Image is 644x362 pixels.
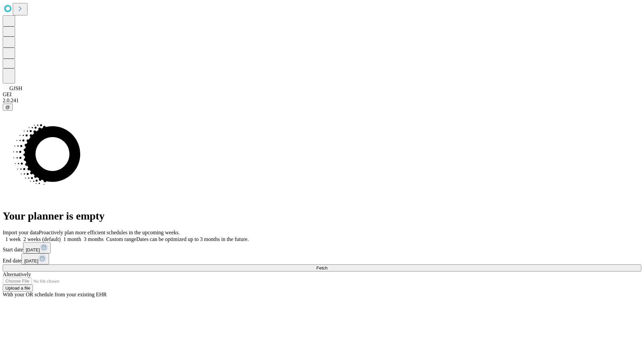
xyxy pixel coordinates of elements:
span: Import your data [3,230,39,235]
span: Proactively plan more efficient schedules in the upcoming weeks. [39,230,180,235]
span: [DATE] [26,247,40,252]
span: 1 week [5,236,21,242]
span: @ [5,105,10,110]
div: GEI [3,92,641,98]
div: End date [3,253,641,264]
button: [DATE] [23,242,51,253]
div: Start date [3,242,641,253]
span: [DATE] [24,258,38,263]
h1: Your planner is empty [3,210,641,222]
button: Upload a file [3,285,33,292]
span: With your OR schedule from your existing EHR [3,292,107,297]
span: 2 weeks (default) [23,236,61,242]
span: Alternatively [3,271,31,277]
button: [DATE] [21,253,49,264]
span: Custom range [106,236,136,242]
span: 1 month [63,236,81,242]
div: 2.0.241 [3,98,641,104]
button: Fetch [3,264,641,271]
span: GJSH [9,85,22,91]
span: Fetch [316,265,327,270]
span: Dates can be optimized up to 3 months in the future. [136,236,249,242]
span: 3 months [84,236,104,242]
button: @ [3,104,13,111]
